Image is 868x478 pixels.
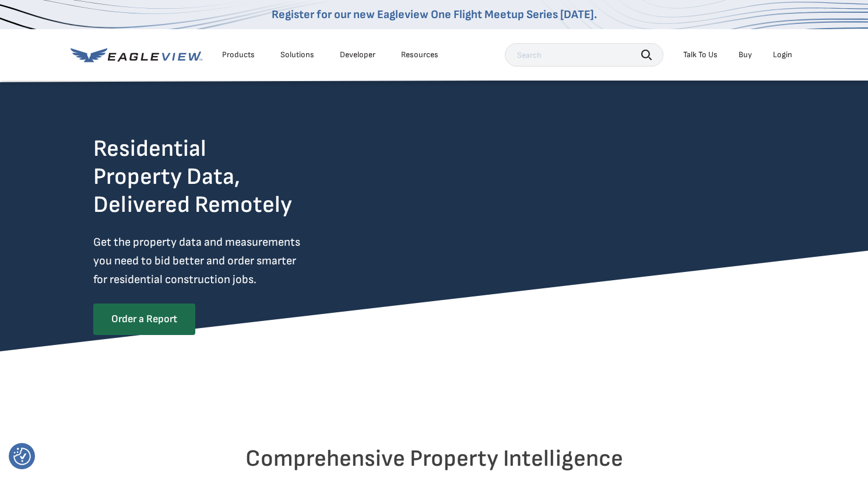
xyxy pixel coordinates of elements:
div: Solutions [280,50,314,60]
div: Login [773,50,792,60]
h2: Residential Property Data, Delivered Remotely [93,135,292,219]
button: Consent Preferences [13,448,31,465]
p: Get the property data and measurements you need to bid better and order smarter for residential c... [93,233,349,289]
a: Developer [340,50,375,60]
a: Buy [739,50,752,60]
h2: Comprehensive Property Intelligence [93,445,775,473]
div: Resources [401,50,438,60]
a: Register for our new Eagleview One Flight Meetup Series [DATE]. [272,8,597,22]
input: Search [505,43,663,67]
div: Talk To Us [683,50,718,60]
img: Revisit consent button [13,448,31,465]
a: Order a Report [93,303,195,335]
div: Products [222,50,255,60]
